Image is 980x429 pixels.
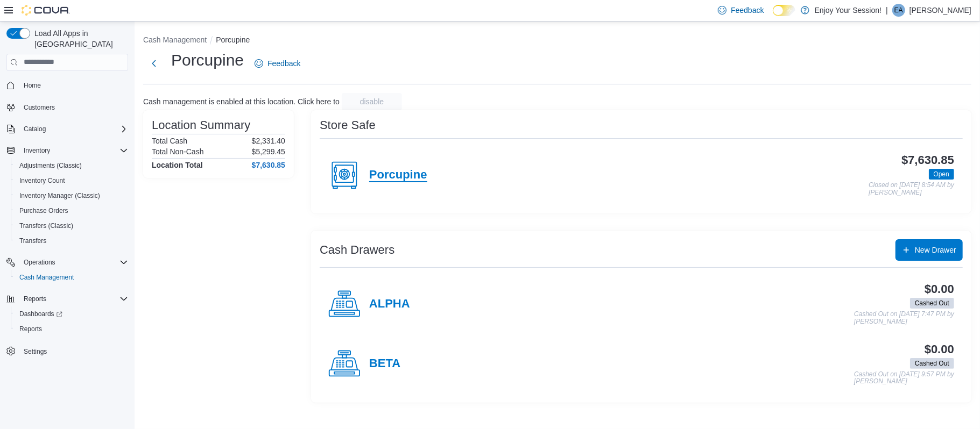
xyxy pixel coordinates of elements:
a: Customers [19,101,59,114]
button: Settings [2,343,132,359]
button: Cash Management [143,35,207,44]
span: Catalog [24,125,46,133]
a: Settings [19,345,51,358]
p: Closed on [DATE] 8:54 AM by [PERSON_NAME] [869,182,954,196]
button: Reports [2,291,132,306]
button: Inventory Count [11,173,132,188]
h4: Porcupine [369,168,427,182]
button: Catalog [2,121,132,137]
span: Dashboards [15,308,128,320]
span: Reports [15,323,128,335]
input: Dark Mode [773,5,795,16]
a: Purchase Orders [15,204,73,217]
span: Cashed Out [910,298,954,309]
span: Cash Management [19,273,74,282]
span: Reports [19,325,42,333]
span: Cashed Out [915,359,949,368]
p: [PERSON_NAME] [910,4,971,17]
span: Transfers [19,237,46,245]
button: Inventory [2,143,132,158]
button: Home [2,77,132,93]
span: Inventory Count [15,174,128,187]
h3: Location Summary [152,119,250,132]
button: Inventory Manager (Classic) [11,188,132,203]
p: Cashed Out on [DATE] 7:47 PM by [PERSON_NAME] [854,311,954,325]
h1: Porcupine [171,49,244,71]
h3: $0.00 [925,343,954,356]
h6: Total Non-Cash [152,147,204,156]
button: Customers [2,99,132,115]
img: Cova [22,5,70,16]
a: Inventory Manager (Classic) [15,189,104,202]
span: Operations [19,256,128,269]
a: Dashboards [15,308,67,320]
button: Adjustments (Classic) [11,158,132,173]
nav: Complex example [6,73,128,387]
button: Operations [19,256,60,269]
button: disable [342,93,402,110]
span: Home [19,78,128,92]
p: Enjoy Your Session! [815,4,882,17]
button: Reports [19,292,51,305]
h6: Total Cash [152,137,187,145]
a: Inventory Count [15,174,69,187]
a: Feedback [250,53,305,74]
h3: $0.00 [925,283,954,296]
span: New Drawer [915,245,956,255]
span: Reports [19,292,128,305]
span: disable [360,96,384,107]
span: Feedback [267,58,300,69]
a: Adjustments (Classic) [15,159,86,172]
span: Open [934,169,949,179]
h4: BETA [369,357,400,371]
span: Transfers [15,234,128,247]
a: Cash Management [15,271,78,284]
h3: Store Safe [320,119,376,132]
div: Elora Allen [892,4,905,17]
span: Feedback [731,5,764,16]
a: Dashboards [11,306,132,321]
button: New Drawer [896,239,963,261]
h3: $7,630.85 [901,154,954,167]
a: Transfers [15,234,51,247]
span: Cash Management [15,271,128,284]
span: Purchase Orders [15,204,128,217]
button: Next [143,53,165,74]
button: Porcupine [216,35,250,44]
span: Reports [24,295,46,303]
span: Customers [19,101,128,114]
button: Purchase Orders [11,203,132,218]
a: Home [19,79,45,92]
span: Inventory Manager (Classic) [19,191,100,200]
span: Customers [24,103,55,112]
button: Transfers (Classic) [11,218,132,233]
span: Open [929,169,954,180]
span: Inventory [24,146,50,155]
h4: ALPHA [369,297,410,311]
span: Catalog [19,123,128,135]
button: Reports [11,321,132,337]
span: Adjustments (Classic) [15,159,128,172]
span: Dashboards [19,310,62,318]
a: Transfers (Classic) [15,219,77,232]
span: Inventory [19,144,128,157]
span: Load All Apps in [GEOGRAPHIC_DATA] [30,28,128,49]
span: Transfers (Classic) [15,219,128,232]
span: Cashed Out [915,298,949,308]
span: Settings [19,344,128,358]
span: EA [894,4,903,17]
h4: Location Total [152,161,203,169]
h3: Cash Drawers [320,244,394,256]
p: Cashed Out on [DATE] 9:57 PM by [PERSON_NAME] [854,371,954,385]
span: Home [24,81,41,90]
p: $2,331.40 [252,137,285,145]
p: Cash management is enabled at this location. Click here to [143,97,340,106]
button: Cash Management [11,270,132,285]
span: Transfers (Classic) [19,221,73,230]
span: Operations [24,258,55,267]
span: Adjustments (Classic) [19,161,82,170]
nav: An example of EuiBreadcrumbs [143,34,971,47]
span: Purchase Orders [19,206,68,215]
span: Cashed Out [910,358,954,369]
